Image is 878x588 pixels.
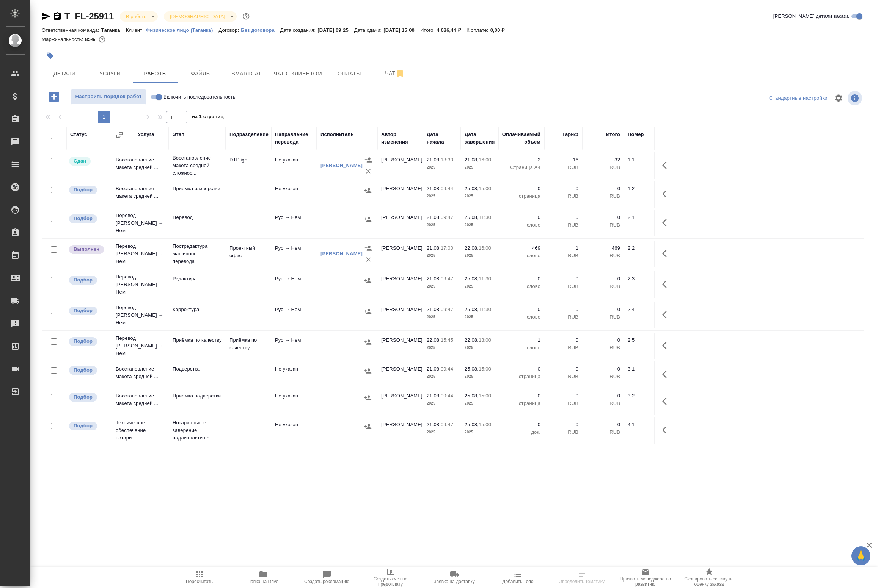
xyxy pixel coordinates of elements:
[173,185,222,192] p: Приемка разверстки
[68,392,108,402] div: Можно подбирать исполнителей
[586,365,620,373] p: 0
[465,276,479,281] p: 25.08,
[658,185,676,203] button: Здесь прячутся важные кнопки
[363,154,374,166] button: Назначить
[586,275,620,283] p: 0
[231,567,295,588] button: Папка на Drive
[97,34,107,44] button: 501.00 RUB;
[548,283,578,290] p: RUB
[548,221,578,229] p: RUB
[362,392,374,403] button: Назначить
[362,336,374,348] button: Назначить
[173,365,222,373] p: Подверстка
[465,192,495,200] p: 2025
[628,306,650,313] div: 2.4
[274,69,322,78] span: Чат с клиентом
[503,313,540,321] p: слово
[271,361,317,388] td: Не указан
[586,392,620,400] p: 0
[465,428,495,436] p: 2025
[427,283,457,290] p: 2025
[427,252,457,260] p: 2025
[441,393,453,399] p: 09:44
[68,421,108,431] div: Можно подбирать исполнителей
[628,156,650,164] div: 1.1
[280,27,317,33] p: Дата создания:
[503,283,540,290] p: слово
[548,400,578,407] p: RUB
[586,252,620,260] p: RUB
[68,185,108,195] div: Можно подбирать исполнителей
[427,400,457,407] p: 2025
[606,131,620,138] div: Итого
[465,366,479,372] p: 25.08,
[271,333,317,359] td: Рус → Нем
[548,192,578,200] p: RUB
[548,185,578,192] p: 0
[854,548,867,564] span: 🙏
[441,186,453,191] p: 09:44
[441,337,453,343] p: 15:45
[74,276,93,284] p: Подбор
[101,27,126,33] p: Таганка
[183,69,219,78] span: Файлы
[317,27,354,33] p: [DATE] 09:25
[479,186,491,191] p: 15:00
[377,333,423,359] td: [PERSON_NAME]
[363,166,374,177] button: Удалить
[42,47,58,64] button: Добавить тэг
[586,283,620,290] p: RUB
[548,252,578,260] p: RUB
[320,131,354,138] div: Исполнитель
[226,241,271,267] td: Проектный офис
[441,245,453,251] p: 17:00
[502,131,540,146] div: Оплачиваемый объем
[503,214,540,221] p: 0
[427,366,441,372] p: 21.08,
[503,392,540,400] p: 0
[465,337,479,343] p: 22.08,
[74,157,86,165] p: Сдан
[548,313,578,321] p: RUB
[427,221,457,229] p: 2025
[331,69,368,78] span: Оплаты
[354,27,383,33] p: Дата сдачи:
[138,131,154,138] div: Услуга
[618,576,673,587] span: Призвать менеджера по развитию
[362,214,374,225] button: Назначить
[112,181,169,208] td: Восстановление макета средней ...
[74,215,93,222] p: Подбор
[271,241,317,267] td: Рус → Нем
[548,275,578,283] p: 0
[479,393,491,399] p: 15:00
[173,392,222,400] p: Приемка подверстки
[112,331,169,361] td: Перевод [PERSON_NAME] → Нем
[363,242,374,254] button: Назначить
[479,214,491,220] p: 11:30
[465,313,495,321] p: 2025
[112,208,169,238] td: Перевод [PERSON_NAME] → Нем
[120,11,158,22] div: В работе
[362,185,374,196] button: Назначить
[466,27,490,33] p: К оплате:
[586,344,620,352] p: RUB
[229,131,269,138] div: Подразделение
[465,157,479,163] p: 21.08,
[586,164,620,171] p: RUB
[441,366,453,372] p: 09:44
[479,276,491,281] p: 11:30
[441,214,453,220] p: 09:47
[112,415,169,446] td: Техническое обеспечение нотари...
[465,186,479,191] p: 25.08,
[427,344,457,352] p: 2025
[479,157,491,163] p: 16:00
[503,400,540,407] p: страница
[550,567,614,588] button: Определить тематику
[377,181,423,208] td: [PERSON_NAME]
[628,244,650,252] div: 2.2
[186,579,213,584] span: Пересчитать
[218,27,241,33] p: Договор:
[479,366,491,372] p: 15:00
[441,307,453,312] p: 09:47
[295,567,359,588] button: Создать рекламацию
